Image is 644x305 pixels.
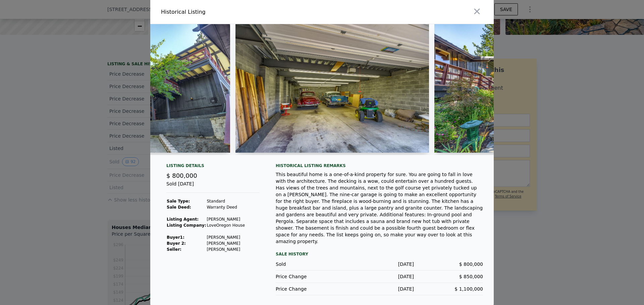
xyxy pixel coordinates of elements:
[206,216,245,222] td: [PERSON_NAME]
[167,241,186,246] strong: Buyer 2:
[206,240,245,246] td: [PERSON_NAME]
[166,163,260,171] div: Listing Details
[459,274,483,279] span: $ 850,000
[345,261,414,268] div: [DATE]
[206,222,245,228] td: LoveOregon House
[276,286,345,292] div: Price Change
[166,172,197,179] span: $ 800,000
[345,286,414,292] div: [DATE]
[454,286,483,292] span: $ 1,100,000
[167,199,190,204] strong: Sale Type:
[167,205,191,210] strong: Sale Deed:
[276,163,483,168] div: Historical Listing remarks
[167,217,199,222] strong: Listing Agent:
[276,273,345,280] div: Price Change
[345,273,414,280] div: [DATE]
[276,171,483,245] div: This beautiful home is a one-of-a-kind property for sure. You are going to fall in love with the ...
[235,24,429,153] img: Property Img
[166,180,260,193] div: Sold [DATE]
[206,204,245,210] td: Warranty Deed
[276,261,345,268] div: Sold
[206,246,245,252] td: [PERSON_NAME]
[206,198,245,204] td: Standard
[434,24,628,153] img: Property Img
[167,223,206,228] strong: Listing Company:
[161,8,319,16] div: Historical Listing
[167,247,181,252] strong: Seller :
[167,235,184,240] strong: Buyer 1 :
[459,261,483,267] span: $ 800,000
[206,234,245,240] td: [PERSON_NAME]
[276,250,483,258] div: Sale History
